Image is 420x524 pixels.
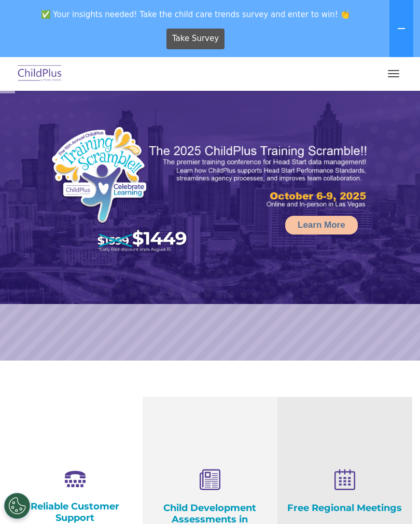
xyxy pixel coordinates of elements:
[4,4,387,24] span: ✅ Your insights needed! Take the child care trends survey and enter to win! 👏
[166,29,225,49] a: Take Survey
[16,62,64,86] img: ChildPlus by Procare Solutions
[4,493,30,519] button: Cookies Settings
[172,30,219,48] span: Take Survey
[16,501,135,523] h4: Reliable Customer Support
[285,502,404,514] h4: Free Regional Meetings
[285,216,358,235] a: Learn More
